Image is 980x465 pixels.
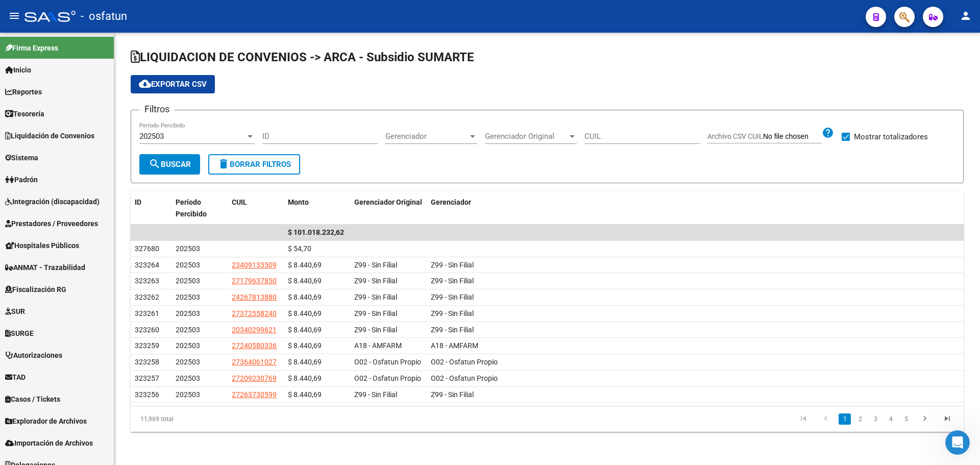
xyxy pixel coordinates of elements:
span: Firma Express [5,42,58,54]
span: ANMAT - Trazabilidad [5,262,85,273]
span: ID [135,198,141,206]
iframe: Intercom live chat [945,430,970,455]
span: 27209230769 [232,374,277,382]
span: Borrar Filtros [217,160,291,169]
span: 323259 [135,341,159,350]
mat-icon: cloud_download [139,78,151,90]
span: 202503 [176,374,200,382]
span: O02 - Osfatun Propio [354,374,421,382]
span: $ 54,70 [288,244,311,253]
span: 27372558240 [232,309,277,317]
span: 23409133509 [232,261,277,269]
span: Prestadores / Proveedores [5,218,98,229]
span: 323258 [135,358,159,366]
span: Buscar [149,160,191,169]
span: Integración (discapacidad) [5,196,100,207]
datatable-header-cell: Monto [284,191,350,225]
span: Gerenciador [385,132,468,141]
span: 27240580336 [232,341,277,350]
span: 202503 [176,293,200,301]
span: Autorizaciones [5,350,62,361]
span: 27179637850 [232,277,277,285]
span: Padrón [5,174,38,185]
span: A18 - AMFARM [354,341,402,350]
span: Z99 - Sin Filial [354,390,397,399]
a: go to last page [938,413,957,425]
span: 202503 [176,341,200,350]
mat-icon: help [822,127,834,139]
span: 323262 [135,293,159,301]
span: O02 - Osfatun Propio [431,358,498,366]
span: A18 - AMFARM [431,341,478,350]
li: page 1 [837,410,852,428]
span: 202503 [176,277,200,285]
datatable-header-cell: Gerenciador [427,191,964,225]
li: page 3 [868,410,883,428]
span: Monto [288,198,309,206]
span: 24267813880 [232,293,277,301]
span: Z99 - Sin Filial [354,309,397,317]
div: 11,969 total [131,406,296,432]
span: Z99 - Sin Filial [431,390,474,399]
span: Hospitales Públicos [5,240,79,251]
span: 20340299621 [232,326,277,334]
span: Z99 - Sin Filial [354,277,397,285]
li: page 4 [883,410,898,428]
span: O02 - Osfatun Propio [431,374,498,382]
span: 323256 [135,390,159,399]
mat-icon: search [149,158,161,170]
span: Liquidación de Convenios [5,130,94,141]
a: 4 [885,413,897,425]
mat-icon: person [960,10,972,22]
span: Gerenciador [431,198,471,206]
button: Buscar [139,154,200,175]
span: $ 8.440,69 [288,374,322,382]
span: Archivo CSV CUIL [707,132,763,140]
span: Importación de Archivos [5,437,93,449]
a: 1 [839,413,851,425]
span: $ 8.440,69 [288,277,322,285]
li: page 5 [898,410,914,428]
span: 27263730599 [232,390,277,399]
span: Z99 - Sin Filial [431,261,474,269]
input: Archivo CSV CUIL [763,132,822,141]
a: 2 [854,413,866,425]
mat-icon: menu [8,10,20,22]
li: page 2 [852,410,868,428]
span: Período Percibido [176,198,207,218]
mat-icon: delete [217,158,230,170]
a: go to first page [794,413,813,425]
span: Z99 - Sin Filial [354,293,397,301]
span: 202503 [176,390,200,399]
h3: Filtros [139,102,175,116]
span: $ 8.440,69 [288,390,322,399]
span: 202503 [176,309,200,317]
span: Gerenciador Original [354,198,422,206]
button: Borrar Filtros [208,154,300,175]
button: Exportar CSV [131,75,215,93]
span: $ 101.018.232,62 [288,228,344,236]
span: $ 8.440,69 [288,261,322,269]
span: Casos / Tickets [5,394,60,405]
a: 3 [869,413,881,425]
span: - osfatun [81,5,127,28]
datatable-header-cell: Período Percibido [171,191,228,225]
span: 323260 [135,326,159,334]
span: $ 8.440,69 [288,341,322,350]
span: Z99 - Sin Filial [354,261,397,269]
span: 202503 [176,326,200,334]
span: $ 8.440,69 [288,293,322,301]
span: Tesorería [5,108,44,119]
span: 202503 [176,244,200,253]
span: SUR [5,306,25,317]
span: CUIL [232,198,247,206]
span: O02 - Osfatun Propio [354,358,421,366]
span: $ 8.440,69 [288,309,322,317]
a: 5 [900,413,912,425]
span: Z99 - Sin Filial [354,326,397,334]
a: go to previous page [816,413,836,425]
span: Gerenciador Original [485,132,568,141]
span: 27364061027 [232,358,277,366]
span: 202503 [176,358,200,366]
datatable-header-cell: ID [131,191,171,225]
